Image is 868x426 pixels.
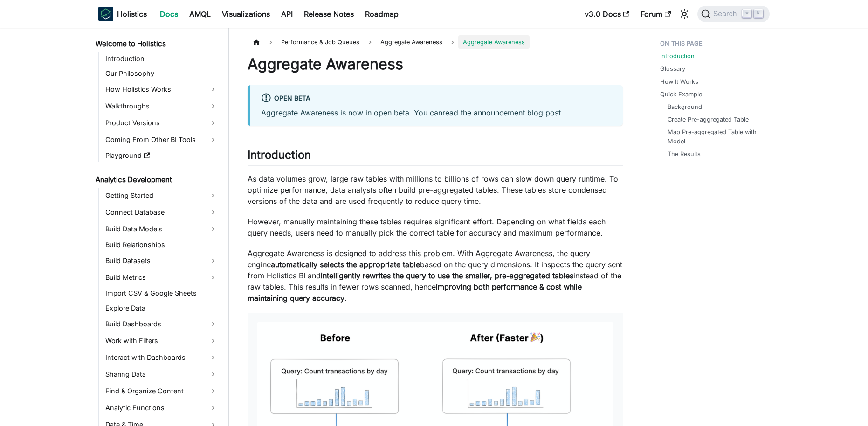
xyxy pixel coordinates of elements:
a: HolisticsHolistics [98,7,147,21]
img: Holistics [98,7,113,21]
strong: automatically selects the appropriate table [271,260,420,269]
a: Welcome to Holistics [93,37,220,50]
a: The Results [668,149,701,158]
span: Aggregate Awareness [376,35,447,49]
span: Performance & Job Queues [276,35,364,49]
a: Sharing Data [103,367,220,382]
a: Walkthroughs [103,99,220,114]
kbd: ⌘ [742,9,751,18]
a: Product Versions [103,115,220,130]
a: Introduction [660,52,695,61]
a: How Holistics Works [103,82,220,97]
a: Playground [103,149,220,162]
a: Visualizations [216,7,276,21]
a: Build Datasets [103,253,220,268]
a: Import CSV & Google Sheets [103,287,220,300]
a: Roadmap [359,7,404,21]
a: Home page [248,35,265,49]
a: read the announcement blog post [442,108,561,117]
a: Background [668,102,702,111]
a: Docs [154,7,184,21]
a: Connect Database [103,205,220,220]
a: Interact with Dashboards [103,350,220,365]
span: Search [710,10,743,18]
a: Introduction [103,52,220,65]
a: Work with Filters [103,333,220,348]
h1: Aggregate Awareness [248,55,623,74]
a: v3.0 Docs [579,7,635,21]
a: Forum [635,7,676,21]
p: However, manually maintaining these tables requires significant effort. Depending on what fields ... [248,216,623,238]
p: Aggregate Awareness is now in open beta. You can . [261,107,612,118]
kbd: K [754,9,763,18]
a: Explore Data [103,302,220,315]
strong: intelligently rewrites the query to use the smaller, pre-aggregated tables [321,271,573,280]
nav: Breadcrumbs [248,35,623,49]
a: Build Metrics [103,270,220,285]
a: Analytic Functions [103,400,220,415]
nav: Docs sidebar [89,28,229,426]
p: Aggregate Awareness is designed to address this problem. With Aggregate Awareness, the query engi... [248,248,623,304]
a: Getting Started [103,188,220,203]
a: Coming From Other BI Tools [103,132,220,147]
a: Quick Example [660,90,702,99]
b: Holistics [117,8,147,20]
p: As data volumes grow, large raw tables with millions to billions of rows can slow down query runt... [248,173,623,207]
a: Release Notes [298,7,359,21]
a: Build Relationships [103,238,220,251]
a: Our Philosophy [103,67,220,80]
a: Create Pre-aggregated Table [668,115,749,124]
button: Search (Command+K) [697,6,770,22]
a: Map Pre-aggregated Table with Model [668,128,760,145]
div: Open Beta [261,93,612,105]
h2: Introduction [248,148,623,166]
a: Find & Organize Content [103,384,220,399]
a: Analytics Development [93,173,220,186]
a: Build Dashboards [103,317,220,331]
a: AMQL [184,7,216,21]
button: Switch between dark and light mode (currently light mode) [677,7,692,21]
span: Aggregate Awareness [458,35,530,49]
a: API [276,7,298,21]
a: How It Works [660,77,698,86]
a: Build Data Models [103,222,220,237]
a: Glossary [660,64,685,73]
